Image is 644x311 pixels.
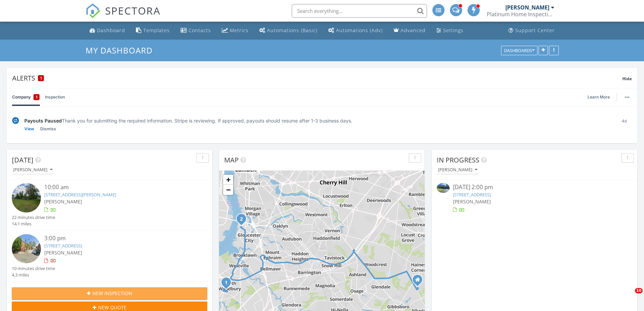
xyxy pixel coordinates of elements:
[92,290,132,297] span: New Inspection
[189,27,211,34] div: Contacts
[515,27,555,34] div: Support Center
[226,282,230,286] div: 56 Fisher Ave, Westville, NJ 08093
[45,88,65,106] a: Inspection
[437,155,479,164] span: In Progress
[24,126,34,132] a: View
[44,198,82,205] span: [PERSON_NAME]
[437,183,450,193] img: 9532443%2Fcover_photos%2FbHG7o2iGkvrTpC18rpcG%2Fsmall.jpeg
[225,281,228,285] i: 1
[336,27,383,34] div: Automations (Adv)
[12,183,41,212] img: streetview
[24,117,611,124] div: Thank you for submitting the required information. Stripe is reviewing. If approved, payouts shou...
[635,288,643,293] span: 10
[24,118,62,124] span: Payouts Paused
[223,175,233,185] a: Zoom in
[12,214,55,221] div: 22 minutes drive time
[133,24,172,37] a: Templates
[12,155,33,164] span: [DATE]
[40,126,56,132] a: Dismiss
[453,198,491,205] span: [PERSON_NAME]
[241,219,245,223] div: 105 Middlesex St, Gloucester City, NJ 08030
[401,27,426,34] div: Advanced
[178,24,214,37] a: Contacts
[434,24,466,37] a: Settings
[443,27,463,34] div: Settings
[105,3,161,18] span: SPECTORA
[86,3,100,18] img: The Best Home Inspection Software - Spectora
[230,27,248,34] div: Metrics
[87,24,128,37] a: Dashboard
[12,272,55,278] div: 4.3 miles
[44,243,82,249] a: [STREET_ADDRESS]
[12,165,54,175] button: [PERSON_NAME]
[437,183,632,213] a: [DATE] 2:00 pm [STREET_ADDRESS] [PERSON_NAME]
[224,155,239,164] span: Map
[12,221,55,227] div: 14.1 miles
[438,168,477,172] div: [PERSON_NAME]
[13,168,52,172] div: [PERSON_NAME]
[12,183,207,227] a: 10:00 am [STREET_ADDRESS][PERSON_NAME] [PERSON_NAME] 22 minutes drive time 14.1 miles
[391,24,428,37] a: Advanced
[240,217,243,222] i: 2
[44,234,191,243] div: 3:00 pm
[98,304,126,311] span: New Quote
[12,88,40,106] a: Company
[257,24,320,37] a: Automations (Basic)
[223,185,233,195] a: Zoom out
[625,96,629,98] img: ellipsis-632cfdd7c38ec3a7d453.svg
[12,234,207,278] a: 3:00 pm [STREET_ADDRESS] [PERSON_NAME] 10 minutes drive time 4.3 miles
[86,9,161,23] a: SPECTORA
[44,192,116,198] a: [STREET_ADDRESS][PERSON_NAME]
[12,234,41,263] img: streetview
[622,76,632,82] span: Hide
[12,117,19,124] img: under-review-2fe708636b114a7f4b8d.svg
[437,165,479,175] button: [PERSON_NAME]
[453,192,491,198] a: [STREET_ADDRESS]
[86,45,158,56] a: My Dashboard
[501,46,538,55] button: Dashboards
[44,183,191,192] div: 10:00 am
[505,4,549,11] div: [PERSON_NAME]
[40,76,42,81] span: 1
[292,4,427,18] input: Search everything...
[326,24,385,37] a: Automations (Advanced)
[487,11,554,18] div: Platinum Home Inspections
[219,24,251,37] a: Metrics
[453,183,616,192] div: [DATE] 2:00 pm
[143,27,170,34] div: Templates
[621,288,637,304] iframe: Intercom live chat
[588,94,614,101] a: Learn More
[97,27,125,34] div: Dashboard
[36,94,38,101] span: 1
[12,265,55,272] div: 10 minutes drive time
[44,249,82,256] span: [PERSON_NAME]
[12,287,207,299] button: New Inspection
[506,24,557,37] a: Support Center
[418,280,422,284] div: 67 Bunning Drive, Voorhees NJ 08043
[12,73,622,83] div: Alerts
[267,27,317,34] div: Automations (Basic)
[504,48,534,53] div: Dashboards
[617,117,632,132] div: 4d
